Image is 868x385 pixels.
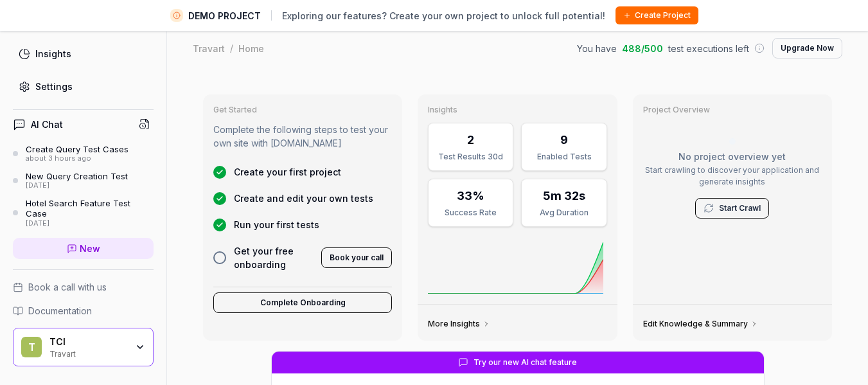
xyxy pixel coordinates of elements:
[213,123,392,150] p: Complete the following steps to test your own site with [DOMAIN_NAME]
[26,144,128,154] div: Create Query Test Cases
[321,250,392,263] a: Book your call
[213,292,392,313] button: Complete Onboarding
[529,151,598,163] div: Enabled Tests
[457,187,484,204] div: 33%
[282,9,605,22] span: Exploring our features? Create your own project to unlock full potential!
[643,319,758,329] a: Edit Knowledge & Summary
[188,9,261,22] span: DEMO PROJECT
[719,202,761,214] a: Start Crawl
[436,207,505,219] div: Success Rate
[234,192,373,205] span: Create and edit your own tests
[13,328,154,366] button: TTCITravart
[772,38,842,58] button: Upgrade Now
[21,337,42,357] span: T
[428,105,607,115] h3: Insights
[26,219,154,228] div: [DATE]
[321,247,392,268] button: Book your call
[474,357,577,368] span: Try our new AI chat feature
[49,336,127,348] div: TCI
[428,319,490,329] a: More Insights
[543,187,585,204] div: 5m 32s
[13,74,154,99] a: Settings
[560,131,568,148] div: 9
[234,244,314,271] span: Get your free onboarding
[193,42,225,55] div: Travart
[622,42,663,55] span: 488 / 500
[26,171,128,181] div: New Query Creation Test
[234,165,341,179] span: Create your first project
[31,118,63,131] h4: AI Chat
[213,105,392,115] h3: Get Started
[230,42,233,55] div: /
[13,171,154,190] a: New Query Creation Test[DATE]
[238,42,264,55] div: Home
[13,198,154,228] a: Hotel Search Feature Test Case[DATE]
[13,41,154,66] a: Insights
[13,144,154,163] a: Create Query Test Casesabout 3 hours ago
[13,280,154,294] a: Book a call with us
[13,238,154,259] a: New
[13,304,154,318] a: Documentation
[28,280,107,294] span: Book a call with us
[234,218,319,231] span: Run your first tests
[80,242,100,255] span: New
[529,207,598,219] div: Avg Duration
[643,105,822,115] h3: Project Overview
[26,154,128,163] div: about 3 hours ago
[26,198,154,219] div: Hotel Search Feature Test Case
[35,47,71,60] div: Insights
[616,6,698,24] button: Create Project
[668,42,749,55] span: test executions left
[467,131,474,148] div: 2
[577,42,617,55] span: You have
[643,165,822,188] p: Start crawling to discover your application and generate insights
[35,80,73,93] div: Settings
[643,150,822,163] p: No project overview yet
[26,181,128,190] div: [DATE]
[49,348,127,358] div: Travart
[436,151,505,163] div: Test Results 30d
[28,304,92,318] span: Documentation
